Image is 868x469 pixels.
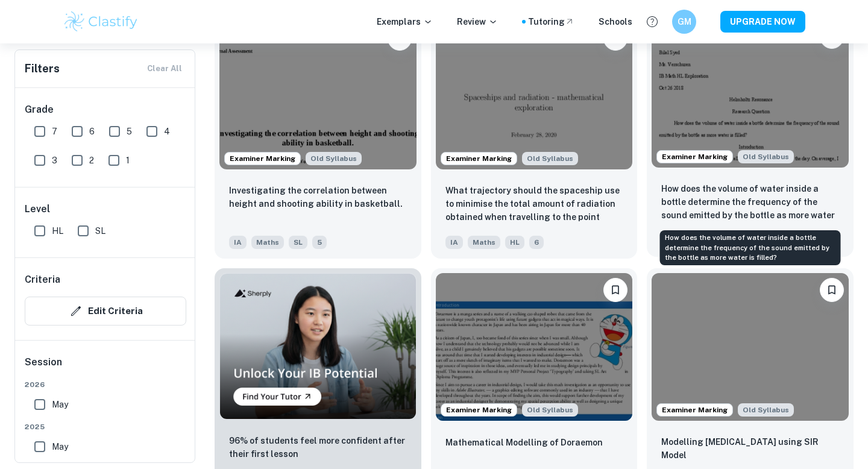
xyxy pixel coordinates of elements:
[738,403,794,417] span: Old Syllabus
[599,15,632,28] a: Schools
[661,182,839,223] p: How does the volume of water inside a bottle determine the frequency of the sound emitted by the ...
[820,278,844,302] button: Bookmark
[522,403,578,417] div: Although this IA is written for the old math syllabus (last exam in November 2020), the current I...
[312,236,327,249] span: 5
[445,184,623,225] p: What trajectory should the spaceship use to minimise the total amount of radiation obtained when ...
[89,125,95,138] span: 6
[229,236,247,249] span: IA
[661,435,839,462] p: Modelling COVID 19 using SIR Model
[25,202,186,216] h6: Level
[95,224,105,238] span: SL
[603,278,627,302] button: Bookmark
[672,10,696,34] button: GM
[52,154,57,167] span: 3
[219,22,417,169] img: Maths IA example thumbnail: Investigating the correlation between he
[738,150,794,163] span: Old Syllabus
[25,297,186,326] button: Edit Criteria
[251,236,284,249] span: Maths
[738,403,794,417] div: Although this IA is written for the old math syllabus (last exam in November 2020), the current I...
[52,224,63,238] span: HL
[657,404,732,415] span: Examiner Marking
[445,436,603,449] p: Mathematical Modelling of Doraemon
[63,10,139,34] img: Clastify logo
[229,184,407,210] p: Investigating the correlation between height and shooting ability in basketball.
[52,398,68,411] span: May
[652,273,849,421] img: Maths IA example thumbnail: Modelling COVID 19 using SIR Model
[25,379,186,390] span: 2026
[738,150,794,163] div: Although this IA is written for the old math syllabus (last exam in November 2020), the current I...
[647,17,854,259] a: Examiner MarkingAlthough this IA is written for the old math syllabus (last exam in November 2020...
[219,273,417,420] img: Thumbnail
[522,403,578,417] span: Old Syllabus
[522,152,578,165] div: Although this IA is written for the old math syllabus (last exam in November 2020), the current I...
[306,152,362,165] div: Although this IA is written for the old math syllabus (last exam in November 2020), the current I...
[164,125,170,138] span: 4
[436,273,633,421] img: Maths IA example thumbnail: Mathematical Modelling of Doraemon
[468,236,500,249] span: Maths
[528,15,574,28] a: Tutoring
[289,236,307,249] span: SL
[127,125,132,138] span: 5
[25,60,60,77] h6: Filters
[52,125,57,138] span: 7
[457,15,498,28] p: Review
[660,230,841,265] div: How does the volume of water inside a bottle determine the frequency of the sound emitted by the ...
[441,404,517,415] span: Examiner Marking
[657,151,732,162] span: Examiner Marking
[25,421,186,432] span: 2025
[225,153,300,164] span: Examiner Marking
[25,272,60,287] h6: Criteria
[445,236,463,249] span: IA
[441,153,517,164] span: Examiner Marking
[126,154,130,167] span: 1
[25,102,186,117] h6: Grade
[678,15,691,28] h6: GM
[377,15,433,28] p: Exemplars
[89,154,94,167] span: 2
[720,11,805,33] button: UPGRADE NOW
[522,152,578,165] span: Old Syllabus
[642,11,662,32] button: Help and Feedback
[306,152,362,165] span: Old Syllabus
[25,355,186,379] h6: Session
[436,22,633,169] img: Maths IA example thumbnail: What trajectory should the spaceship use
[431,17,638,259] a: Examiner MarkingAlthough this IA is written for the old math syllabus (last exam in November 2020...
[229,434,407,461] p: 96% of students feel more confident after their first lesson
[52,440,68,453] span: May
[529,236,544,249] span: 6
[505,236,524,249] span: HL
[652,20,849,168] img: Maths IA example thumbnail: How does the volume of water inside a bo
[215,17,421,259] a: Examiner MarkingAlthough this IA is written for the old math syllabus (last exam in November 2020...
